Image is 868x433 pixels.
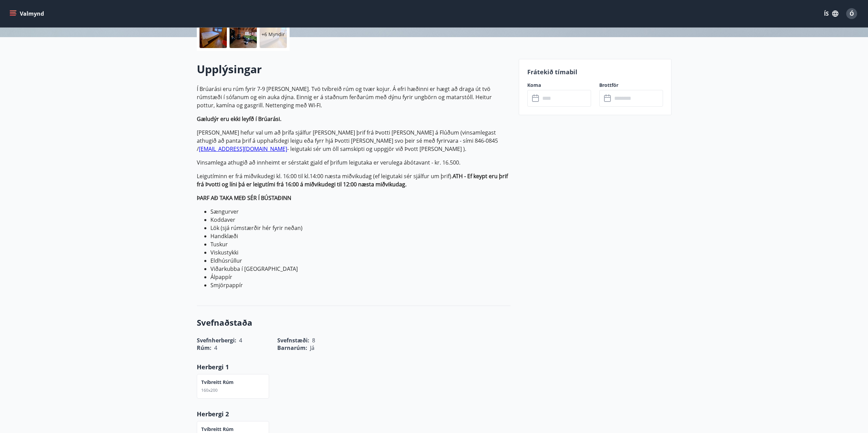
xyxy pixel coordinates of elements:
p: Tvíbreitt rúm [201,426,234,433]
label: Brottför [599,82,663,89]
li: Viðarkubba í [GEOGRAPHIC_DATA] [210,265,511,273]
li: Lök (sjá rúmstærðir hér fyrir neðan) [210,224,511,232]
button: menu [8,7,47,20]
a: [EMAIL_ADDRESS][DOMAIN_NAME] [199,145,287,153]
li: Viskustykki [210,248,511,257]
strong: ÞARF AÐ TAKA MEÐ SÉR Í BÚSTAÐINN [197,194,291,202]
li: Koddaver [210,216,511,224]
h3: Svefnaðstaða [197,317,511,328]
li: Eldhúsrúllur [210,257,511,265]
span: Barnarúm : [277,344,307,352]
li: Sængurver [210,207,511,216]
p: +6 Myndir [262,31,285,38]
p: Herbergi 2 [197,409,511,418]
p: [PERSON_NAME] hefur val um að þrífa sjálfur [PERSON_NAME] þrif frá Þvotti [PERSON_NAME] á Flúðum ... [197,128,511,153]
p: Frátekið tímabil [527,67,663,76]
strong: ATH - Ef keypt eru þrif frá Þvotti og líni þá er leigutími frá 16:00 á miðvikudegi til 12:00 næst... [197,172,508,188]
p: Leigutíminn er frá miðvikudegi kl. 16:00 til kl.14:00 næsta miðvikudag (ef leigutaki sér sjálfur ... [197,172,511,188]
p: Vinsamlega athugið að innheimt er sérstakt gjald ef þrifum leigutaka er verulega ábótavant - kr. ... [197,158,511,167]
label: Koma [527,82,591,89]
li: Tuskur [210,240,511,248]
button: Ó [843,5,860,22]
strong: Gæludýr eru ekki leyfð í Brúarási. [197,115,281,123]
li: Handklæði [210,232,511,240]
span: 4 [214,344,217,352]
span: 160x200 [201,387,218,393]
span: Rúm : [197,344,211,352]
span: Já [310,344,314,352]
p: Tvíbreitt rúm [201,379,234,386]
p: Í Brúarási eru rúm fyrir 7-9 [PERSON_NAME]. Tvö tvíbreið rúm og tvær kojur. Á efri hæðinni er hæg... [197,85,511,109]
button: ÍS [820,7,842,20]
p: Herbergi 1 [197,362,511,371]
h2: Upplýsingar [197,62,511,77]
span: Ó [850,10,854,17]
li: Álpappír [210,273,511,281]
li: Smjörpappír [210,281,511,289]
